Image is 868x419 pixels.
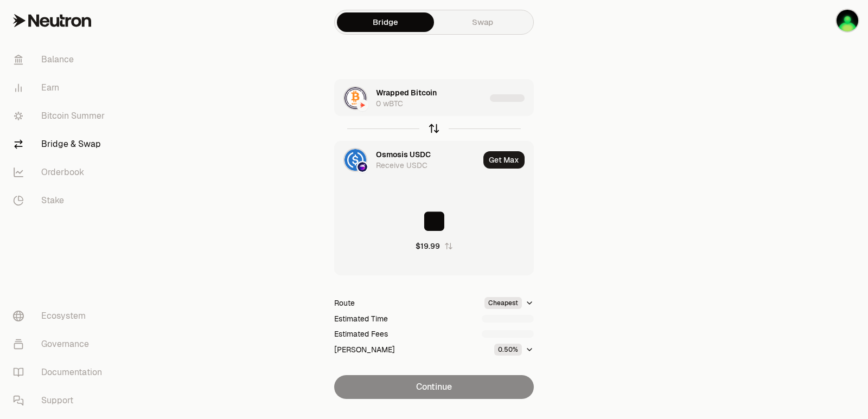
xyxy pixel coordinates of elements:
[494,344,534,356] button: 0.50%
[335,80,486,117] div: wBTC LogoNeutron LogoWrapped Bitcoin0 wBTC
[483,151,525,169] button: Get Max
[376,160,427,171] div: Receive USDC
[4,102,117,130] a: Bitcoin Summer
[416,241,440,252] div: $19.99
[376,98,403,109] div: 0 wBTC
[358,162,367,172] img: Osmosis Logo
[358,100,367,110] img: Neutron Logo
[337,12,434,32] a: Bridge
[4,74,117,102] a: Earn
[4,130,117,158] a: Bridge & Swap
[376,87,437,98] div: Wrapped Bitcoin
[484,297,522,309] div: Cheapest
[334,344,395,355] div: [PERSON_NAME]
[344,87,366,109] img: wBTC Logo
[4,46,117,74] a: Balance
[434,12,531,32] a: Swap
[4,302,117,330] a: Ecosystem
[4,358,117,386] a: Documentation
[4,158,117,186] a: Orderbook
[494,344,522,356] div: 0.50%
[376,149,431,160] div: Osmosis USDC
[335,141,479,178] div: USDC LogoOsmosis LogoOsmosis USDCReceive USDC
[4,330,117,358] a: Governance
[335,80,533,117] button: wBTC LogoNeutron LogoWrapped Bitcoin0 wBTC
[837,10,858,31] img: sandy mercy
[334,328,388,339] div: Estimated Fees
[344,149,366,171] img: USDC Logo
[416,241,453,252] button: $19.99
[4,186,117,215] a: Stake
[484,297,534,309] button: Cheapest
[334,298,355,308] div: Route
[4,386,117,415] a: Support
[334,313,388,324] div: Estimated Time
